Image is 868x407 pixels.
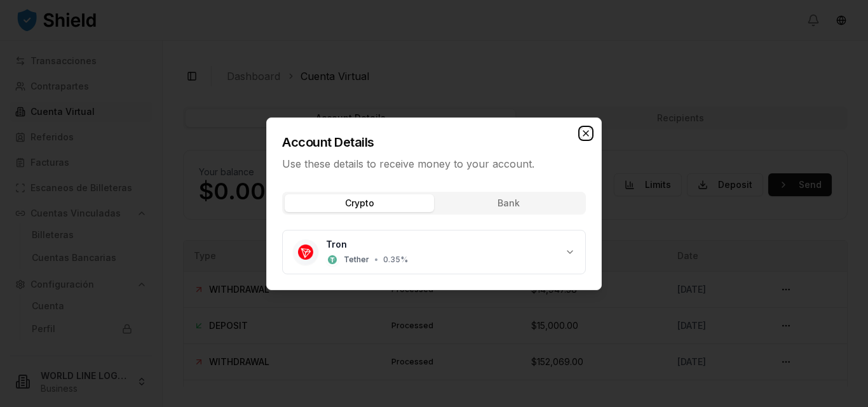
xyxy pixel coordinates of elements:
[434,194,583,212] button: Bank
[282,133,586,151] h2: Account Details
[344,255,369,265] span: Tether
[383,255,408,265] span: 0.35 %
[326,238,347,251] span: Tron
[328,255,337,264] img: Tether
[282,156,586,171] p: Use these details to receive money to your account.
[283,230,585,274] button: TronTronTetherTether•0.35%
[298,244,313,260] img: Tron
[374,255,378,265] span: •
[285,194,434,212] button: Crypto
